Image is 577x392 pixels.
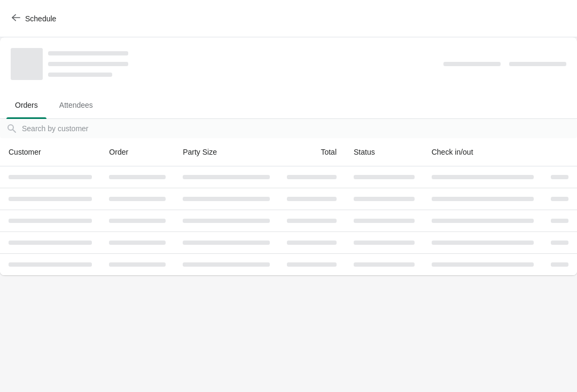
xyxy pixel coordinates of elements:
[100,138,174,166] th: Order
[423,138,542,166] th: Check in/out
[345,138,423,166] th: Status
[21,119,577,138] input: Search by customer
[5,9,65,28] button: Schedule
[6,95,46,115] span: Orders
[278,138,345,166] th: Total
[51,95,102,115] span: Attendees
[174,138,278,166] th: Party Size
[25,14,56,23] span: Schedule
